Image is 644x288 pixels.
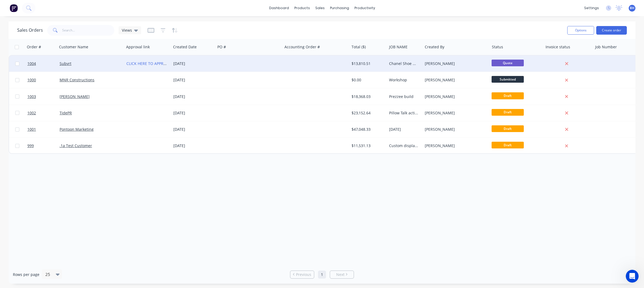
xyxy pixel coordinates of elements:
[60,77,94,82] a: MNR Constructions
[352,61,383,66] div: $13,810.51
[389,61,419,66] div: Chanel Shoe Modules
[54,167,80,189] button: News
[11,38,97,47] p: Hi [PERSON_NAME]
[352,4,378,12] div: productivity
[27,143,34,148] span: 999
[27,94,36,99] span: 1003
[126,44,150,50] div: Approval link
[11,99,96,110] button: Share it with us
[492,60,524,66] span: Quote
[173,143,213,148] div: [DATE]
[336,272,345,277] span: Next
[27,167,54,189] button: Messages
[567,26,594,35] button: Options
[60,110,72,115] a: TidePR
[389,77,419,83] div: Workshop
[27,56,60,72] a: 1004
[60,127,94,132] a: Pontoon Marketing
[492,125,524,132] span: Draft
[492,76,524,83] span: Submitted
[330,272,354,277] a: Next page
[290,272,314,277] a: Previous page
[17,28,43,33] h1: Sales Orders
[581,4,602,12] div: settings
[352,77,383,83] div: $0.00
[80,167,107,189] button: Help
[352,110,383,116] div: $23,152.64
[389,44,408,50] div: JOB NAME
[173,94,213,99] div: [DATE]
[217,44,226,50] div: PO #
[5,116,102,147] div: New featureImprovementFactory Weekly Updates - [DATE]Hey, Factory pro there👋
[492,142,524,148] span: Draft
[31,181,50,185] span: Messages
[60,94,90,99] a: [PERSON_NAME]
[27,127,36,132] span: 1001
[352,94,383,99] div: $18,368.03
[11,154,96,160] h2: Factory Feature Walkthroughs
[62,181,72,185] span: News
[425,110,484,116] div: [PERSON_NAME]
[595,44,617,50] div: Job Number
[7,181,19,185] span: Home
[292,4,313,12] div: products
[389,110,419,116] div: Pillow Talk activation
[11,91,96,97] h2: Have an idea or feature request?
[27,61,36,66] span: 1004
[13,272,39,277] span: Rows per page
[492,92,524,99] span: Draft
[90,181,98,185] span: Help
[173,44,197,50] div: Created Date
[122,27,132,33] span: Views
[389,127,419,132] div: [DATE]
[27,138,60,154] a: 999
[59,44,88,50] div: Customer Name
[39,121,68,127] div: Improvement
[60,143,92,148] a: .1a Test Customer
[492,109,524,116] span: Draft
[389,94,419,99] div: Prezzee build
[313,4,327,12] div: sales
[389,143,419,148] div: Custom display shelving
[5,63,102,84] div: Ask a questionAI Agent and team can help
[425,127,484,132] div: [PERSON_NAME]
[626,270,639,283] iframe: Intercom live chat
[11,68,90,74] div: Ask a question
[425,143,484,148] div: [PERSON_NAME]
[27,105,60,121] a: 1002
[173,77,213,83] div: [DATE]
[11,47,97,56] p: How can we help?
[288,271,356,279] ul: Pagination
[10,4,18,12] img: Factory
[296,272,311,277] span: Previous
[284,44,320,50] div: Accounting Order #
[596,26,627,35] button: Create order
[27,72,60,88] a: 1000
[11,130,87,136] div: Factory Weekly Updates - [DATE]
[173,61,213,66] div: [DATE]
[27,89,60,105] a: 1003
[266,4,292,12] a: dashboard
[492,44,503,50] div: Status
[27,77,36,83] span: 1000
[425,77,484,83] div: [PERSON_NAME]
[11,10,43,19] img: logo
[173,127,213,132] div: [DATE]
[318,271,326,279] a: Page 1 is your current page
[425,61,484,66] div: [PERSON_NAME]
[630,6,634,10] span: BH
[11,121,37,127] div: New feature
[27,121,60,137] a: 1001
[425,94,484,99] div: [PERSON_NAME]
[11,74,90,79] div: AI Agent and team can help
[327,4,352,12] div: purchasing
[27,110,36,116] span: 1002
[352,44,366,50] div: Total ($)
[60,61,71,66] a: Subvrt
[546,44,570,50] div: Invoice status
[92,9,102,18] div: Close
[126,61,185,66] a: CLICK HERE TO APPROVE QUOTE
[173,110,213,116] div: [DATE]
[352,127,383,132] div: $47,048.33
[425,44,444,50] div: Created By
